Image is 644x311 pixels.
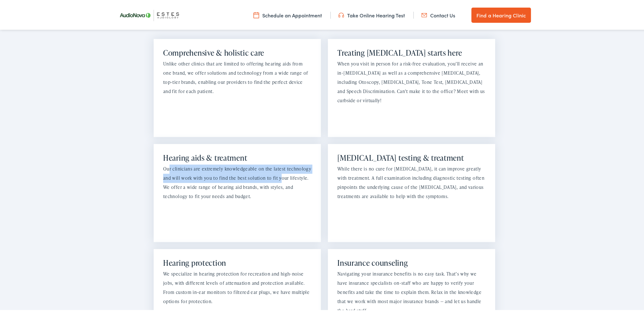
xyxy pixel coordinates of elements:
img: utility icon [253,10,259,17]
p: Unlike other clinics that are limited to offering hearing aids from one brand, we offer solutions... [163,58,311,95]
h2: Hearing aids & treatment [163,152,311,161]
h2: [MEDICAL_DATA] testing & treatment [337,152,486,161]
img: utility icon [421,10,427,17]
h2: Comprehensive & holistic care [163,47,311,56]
a: Find a Hearing Clinic [471,6,531,22]
h2: Hearing protection [163,257,311,266]
h2: Insurance counseling [337,257,486,266]
a: Contact Us [421,10,455,17]
h2: Treating [MEDICAL_DATA] starts here [337,47,486,56]
a: Schedule an Appointment [253,10,322,17]
p: While there is no cure for [MEDICAL_DATA], it can improve greatly with treatment. A full examinat... [337,163,486,200]
img: utility icon [338,10,344,17]
p: We specialize in hearing protection for recreation and high-noise jobs, with different levels of ... [163,268,311,305]
a: Take Online Hearing Test [338,10,405,17]
p: Our clinicians are extremely knowledgeable on the latest technology and will work with you to fin... [163,163,311,200]
p: When you visit in person for a risk-free evaluation, you’ll receive an in-[MEDICAL_DATA] as well ... [337,58,486,104]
